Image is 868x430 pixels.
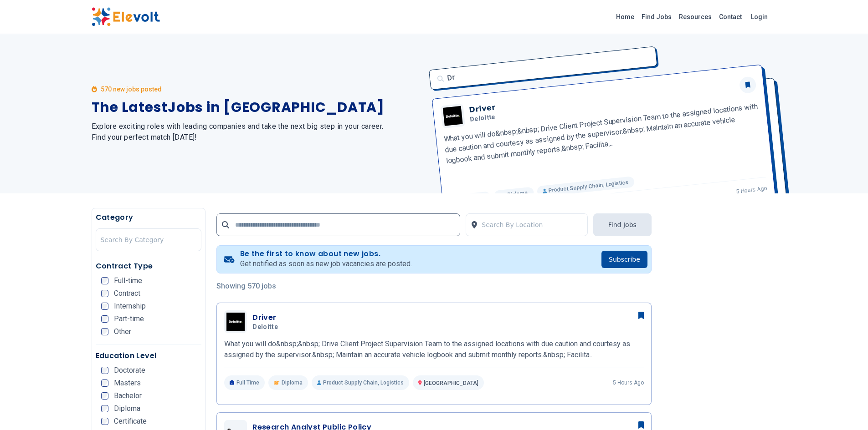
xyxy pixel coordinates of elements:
input: Diploma [101,405,108,412]
img: Deloitte [226,313,245,331]
img: Elevolt [92,7,160,26]
a: Resources [675,10,715,24]
input: Contract [101,290,108,297]
p: 5 hours ago [613,379,644,386]
a: DeloitteDriverDeloitteWhat you will do&nbsp;&nbsp; Drive Client Project Supervision Team to the a... [224,310,644,390]
input: Internship [101,303,108,310]
a: Find Jobs [638,10,675,24]
span: Contract [114,290,140,297]
input: Other [101,328,108,335]
span: Doctorate [114,367,145,374]
input: Part-time [101,315,108,323]
input: Masters [101,379,108,387]
input: Doctorate [101,367,108,374]
span: Internship [114,303,146,310]
input: Certificate [101,418,108,425]
span: Diploma [282,379,303,386]
span: Other [114,328,131,335]
iframe: Chat Widget [822,386,868,430]
p: Showing 570 jobs [216,281,652,292]
button: Find Jobs [593,213,652,236]
span: Full-time [114,277,142,284]
span: Deloitte [252,323,278,331]
h5: Education Level [96,350,202,361]
button: Subscribe [601,251,647,268]
p: What you will do&nbsp;&nbsp; Drive Client Project Supervision Team to the assigned locations with... [224,339,644,360]
a: Login [745,8,773,26]
h2: Explore exciting roles with leading companies and take the next big step in your career. Find you... [92,121,423,143]
input: Full-time [101,277,108,284]
h4: Be the first to know about new jobs. [240,249,412,258]
p: Get notified as soon as new job vacancies are posted. [240,258,412,269]
p: Full Time [224,375,265,390]
p: Product Supply Chain, Logistics [312,375,409,390]
h3: Driver [252,312,282,323]
span: [GEOGRAPHIC_DATA] [424,380,478,386]
span: Part-time [114,315,144,323]
span: Certificate [114,418,147,425]
h5: Category [96,212,202,223]
a: Contact [715,10,745,24]
h1: The Latest Jobs in [GEOGRAPHIC_DATA] [92,99,423,116]
h5: Contract Type [96,261,202,272]
span: Bachelor [114,392,142,400]
a: Home [612,10,638,24]
span: Diploma [114,405,140,412]
input: Bachelor [101,392,108,400]
span: Masters [114,379,141,387]
p: 570 new jobs posted [101,85,162,94]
